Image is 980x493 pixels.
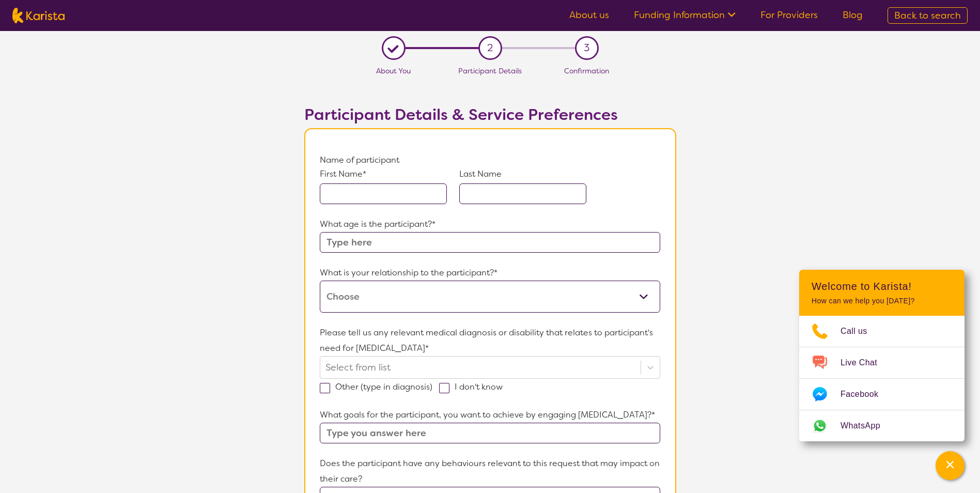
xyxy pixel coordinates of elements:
p: Last Name [459,168,586,180]
label: I don't know [439,381,509,392]
a: Back to search [888,7,968,24]
input: Type here [320,232,660,253]
p: What goals for the participant, you want to achieve by engaging [MEDICAL_DATA]?* [320,407,660,423]
p: First Name* [320,168,447,180]
span: Participant Details [458,66,522,75]
a: For Providers [760,9,818,21]
h2: Welcome to Karista! [812,280,952,292]
p: What is your relationship to the participant?* [320,265,660,281]
span: 3 [584,40,589,56]
button: Channel Menu [936,451,965,480]
div: L [385,40,401,56]
span: Back to search [894,9,961,22]
a: Blog [843,9,863,21]
p: Name of participant [320,152,660,168]
span: Confirmation [564,66,609,75]
a: Web link opens in a new tab. [799,410,965,441]
span: WhatsApp [841,418,893,434]
span: Live Chat [841,355,890,371]
p: Please tell us any relevant medical diagnosis or disability that relates to participant's need fo... [320,325,660,356]
span: Facebook [841,387,891,402]
p: What age is the participant?* [320,217,660,232]
span: About You [376,66,411,75]
img: Karista logo [12,8,65,23]
h2: Participant Details & Service Preferences [304,105,676,124]
p: How can we help you [DATE]? [812,297,952,305]
div: Channel Menu [799,270,965,441]
span: 2 [487,40,493,56]
span: Call us [841,323,880,339]
a: Funding Information [634,9,736,21]
p: Does the participant have any behaviours relevant to this request that may impact on their care? [320,456,660,487]
a: About us [569,9,609,21]
ul: Choose channel [799,316,965,441]
input: Type you answer here [320,423,660,443]
label: Other (type in diagnosis) [320,381,439,392]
